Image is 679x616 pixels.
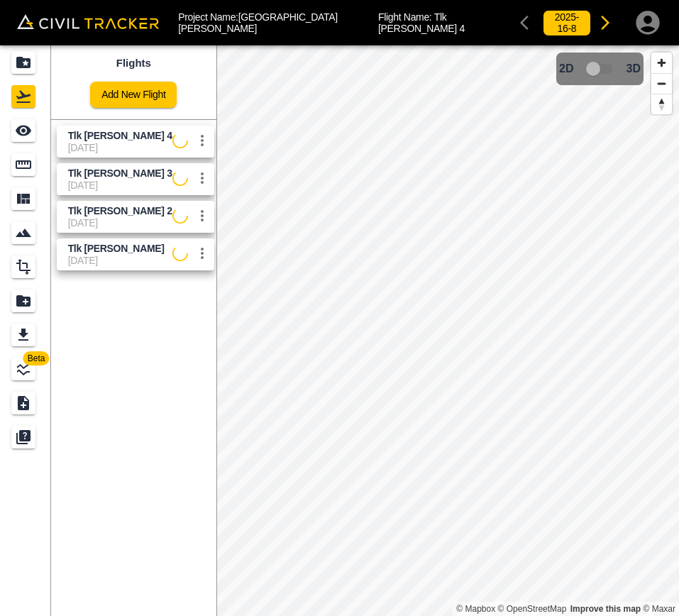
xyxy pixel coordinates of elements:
p: Flight Name: [378,11,503,35]
button: Reset bearing to north [651,94,672,114]
p: Project Name: [GEOGRAPHIC_DATA][PERSON_NAME] [178,11,367,35]
span: 3D [626,62,641,75]
a: OpenStreetMap [498,604,567,614]
button: Zoom in [651,53,672,73]
a: Map feedback [570,604,641,614]
a: Mapbox [456,604,495,614]
button: 2025-16-8 [543,10,591,36]
img: Civil Tracker [17,14,159,29]
a: Maxar [643,604,675,614]
span: Tlk [PERSON_NAME] 4 [378,11,465,34]
canvas: Map [216,45,679,616]
button: Zoom out [651,73,672,94]
span: 2D [559,62,573,75]
span: 3D model not uploaded yet [580,55,621,82]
